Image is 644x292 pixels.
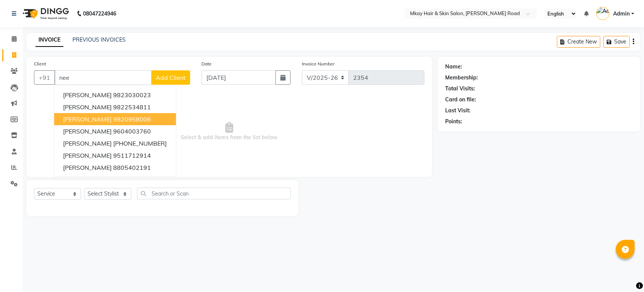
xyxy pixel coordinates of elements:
span: [PERSON_NAME] [63,103,112,111]
a: PREVIOUS INVOICES [72,36,126,43]
span: [PERSON_NAME] [63,164,112,171]
div: Membership: [445,74,478,82]
ngb-highlight: [PHONE_NUMBER] [113,140,167,147]
ngb-highlight: 9511712914 [113,152,151,159]
div: Name: [445,63,462,71]
span: [PERSON_NAME] [63,152,112,159]
img: logo [19,3,71,24]
label: Date [201,61,212,67]
label: Invoice Number [302,61,335,67]
span: [PERSON_NAME] [63,115,112,123]
ngb-highlight: 9820958006 [113,115,151,123]
div: Points: [445,118,462,126]
span: Add Client [156,74,186,81]
img: Admin [596,7,609,20]
span: Admin [613,10,630,18]
label: Client [34,61,46,67]
button: Create New [557,36,600,48]
div: Last Visit: [445,107,470,115]
span: [PERSON_NAME] [63,127,112,135]
div: Card on file: [445,96,476,104]
ngb-highlight: 9823030023 [113,91,151,99]
iframe: chat widget [612,262,636,284]
span: [PERSON_NAME] [63,140,112,147]
button: Save [603,36,630,48]
span: Select & add items from the list below [34,94,424,169]
button: +91 [34,70,55,85]
div: Total Visits: [445,85,475,93]
button: Add Client [151,70,190,85]
ngb-highlight: 8805402191 [113,164,151,171]
input: Search or Scan [137,188,291,199]
span: [PERSON_NAME] [63,91,112,99]
input: Search by Name/Mobile/Email/Code [54,70,152,85]
b: 08047224946 [83,3,116,24]
a: INVOICE [35,33,63,47]
ngb-highlight: 9604003760 [113,127,151,135]
ngb-highlight: 9822534811 [113,103,151,111]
